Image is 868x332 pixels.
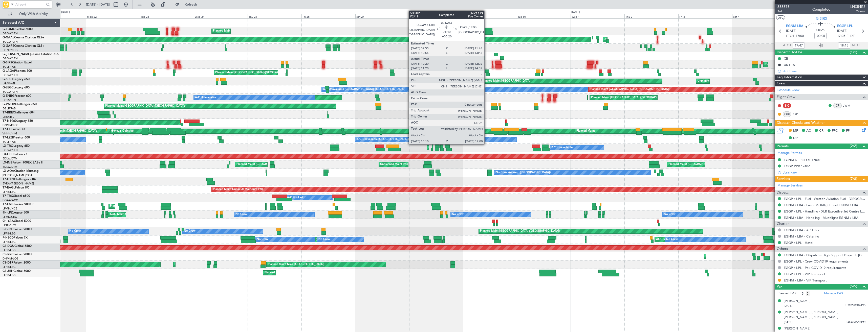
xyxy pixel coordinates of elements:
span: LX-INB [3,161,12,164]
div: Planned Maint [GEOGRAPHIC_DATA] ([GEOGRAPHIC_DATA]) [591,94,671,102]
div: A/C Unavailable [552,144,573,152]
a: EDLW/DTM [3,157,17,160]
button: Only With Activity [6,10,55,18]
div: No Crew [666,236,678,243]
a: EGGW/LTN [3,57,18,60]
a: LFMN/NCE [3,207,17,210]
span: Only With Activity [13,12,53,16]
span: T7-EAGL [3,186,15,189]
div: Planned Maint [GEOGRAPHIC_DATA] ([GEOGRAPHIC_DATA]) [215,69,295,77]
a: LX-INBFalcon 900EX EASy II [3,161,42,164]
div: Fri 26 [301,14,355,18]
div: No Crew [452,211,464,218]
div: Planned Maint Sofia [175,261,201,268]
a: T7-TRXGlobal 6500 [3,195,30,198]
div: AOG Maint Cannes (Mandelieu) [110,211,150,218]
span: LX-GBH [3,153,14,156]
a: EDLW/DTM [3,165,17,169]
div: A/C Unavailable [GEOGRAPHIC_DATA] ([GEOGRAPHIC_DATA]) [323,86,405,93]
div: AOG Maint Dusseldorf [604,36,634,43]
span: G-FOMO [3,28,15,31]
span: G-ENRG [3,94,14,98]
div: [PERSON_NAME] [784,299,811,304]
a: EGNM / LBA - VIP Transport [784,278,827,282]
span: Leg Information [777,75,802,80]
a: DNMM/LOS [3,123,18,127]
a: VHHH/HKG [3,132,17,135]
span: Dispatch To-Dos [777,50,802,55]
div: No Crew [184,227,196,235]
div: Tue 23 [140,14,194,18]
a: EGGW/LTN [3,73,18,77]
span: 535378 [777,4,790,9]
span: T7-N1960 [3,120,17,123]
span: 17:25 [837,34,845,39]
div: Planned Maint [GEOGRAPHIC_DATA] ([GEOGRAPHIC_DATA]) [428,144,508,152]
a: LX-GBHFalcon 7X [3,153,28,156]
div: A/C Unavailable [195,94,216,102]
div: - - [792,103,804,108]
a: Manage Permits [777,151,802,156]
div: Unplanned Maint Roma (Ciampino) [380,161,425,168]
div: Add new [783,171,865,175]
a: 9H-YAAGlobal 5000 [3,220,31,223]
span: EGGP LPL [837,24,853,29]
div: Completed [812,7,831,12]
a: EGNM / LBA - Fuel - Multiflight Fuel EGNM / LBA [784,203,858,207]
div: Wed 24 [194,14,248,18]
a: EGGP / LPL - Crew COVID19 requirements [784,259,849,264]
span: Charter [850,9,865,14]
span: Flight Crew [777,94,795,100]
a: LFPB/LBG [3,240,16,244]
a: LFPB/LBG [3,190,16,194]
div: [DATE] [61,10,70,14]
div: Thu 25 [248,14,301,18]
div: No Crew [318,236,330,243]
a: CS-DOUGlobal 6500 [3,245,32,248]
span: LNX54RS [850,4,865,9]
span: ALDT [852,43,860,48]
div: [PERSON_NAME] [PERSON_NAME] [PERSON_NAME] [PERSON_NAME] [784,310,865,320]
div: Planned Maint [GEOGRAPHIC_DATA] ([GEOGRAPHIC_DATA]) [236,161,316,168]
div: A/C Booked [287,194,303,202]
span: EGNM LBA [786,24,803,29]
span: G-GAAL [3,36,14,39]
a: LFPB/LBG [3,273,16,277]
a: T7-EAGLFalcon 8X [3,186,29,189]
div: Planned Maint [GEOGRAPHIC_DATA] ([GEOGRAPHIC_DATA]) [440,61,520,68]
span: 17:00 [796,34,804,39]
a: T7-DYNChallenger 604 [3,178,36,181]
div: No Crew [235,211,247,218]
a: G-FOMOGlobal 6000 [3,28,33,31]
a: LFMD/CEQ [3,215,17,219]
a: LTBA/ISL [3,115,14,119]
div: Planned Maint [GEOGRAPHIC_DATA] ([GEOGRAPHIC_DATA]) [213,27,293,35]
a: FCBB/BZV [3,223,16,227]
span: Others [777,246,788,252]
div: Tue 30 [517,14,571,18]
span: 9H-LPZ [3,211,13,214]
span: T7-TRX [3,195,13,198]
span: CS-DTR [3,261,13,264]
span: 00:25 [816,28,824,33]
div: Planned Maint [GEOGRAPHIC_DATA] [668,161,717,168]
span: Dispatch [777,190,791,196]
a: LFPB/LBG [3,265,16,269]
a: EGLF/FAB [3,65,16,69]
span: U32652940 (PP) [845,303,865,308]
span: T7-DYN [3,178,14,181]
span: ELDT [847,34,855,39]
a: CS-RRCFalcon 900LX [3,253,32,256]
div: A/C Unavailable [410,52,431,60]
div: EGNM DEP SLOT 1700Z [784,158,821,162]
div: No Crew [69,227,81,235]
span: [DATE] [786,29,796,34]
a: G-JAGAPhenom 300 [3,69,32,73]
span: AC [806,128,811,133]
a: EGLF/FAB [3,140,16,144]
span: T7-EMI [3,203,12,206]
input: --:-- [838,42,850,49]
div: AOG Maint Paris ([GEOGRAPHIC_DATA]) [656,236,709,243]
input: --:-- [793,42,805,49]
div: Planned Maint [GEOGRAPHIC_DATA] ([GEOGRAPHIC_DATA]) [265,269,344,277]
